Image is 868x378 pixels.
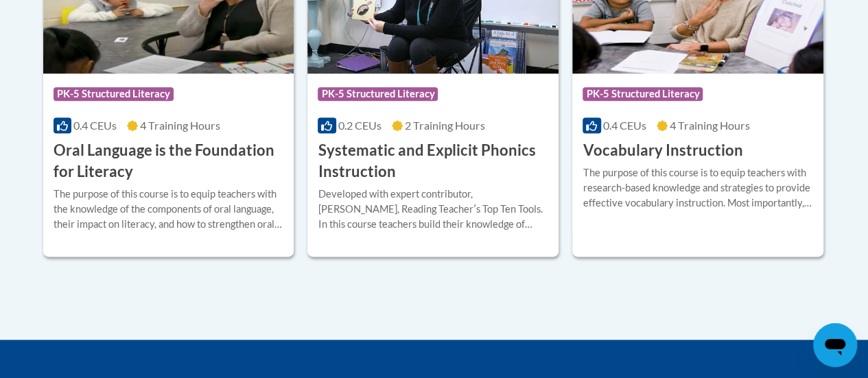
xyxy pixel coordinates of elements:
span: 0.4 CEUs [73,119,117,132]
span: 4 Training Hours [140,119,220,132]
h3: Oral Language is the Foundation for Literacy [54,140,284,182]
span: 0.4 CEUs [603,119,646,132]
div: Developed with expert contributor, [PERSON_NAME], Reading Teacherʹs Top Ten Tools. In this course... [318,187,548,232]
span: 2 Training Hours [405,119,485,132]
iframe: Button to launch messaging window [813,323,857,367]
span: PK-5 Structured Literacy [318,87,438,101]
div: The purpose of this course is to equip teachers with the knowledge of the components of oral lang... [54,187,284,232]
span: 4 Training Hours [670,119,750,132]
span: PK-5 Structured Literacy [54,87,174,101]
h3: Systematic and Explicit Phonics Instruction [318,140,548,182]
div: The purpose of this course is to equip teachers with research-based knowledge and strategies to p... [583,165,813,211]
h3: Vocabulary Instruction [583,140,742,161]
span: 0.2 CEUs [338,119,382,132]
span: PK-5 Structured Literacy [583,87,703,101]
